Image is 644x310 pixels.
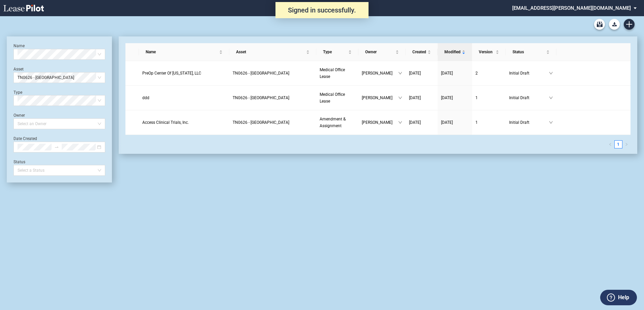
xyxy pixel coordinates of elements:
a: [DATE] [409,119,434,126]
a: 1 [475,94,502,101]
span: down [398,96,402,100]
span: 1 [475,120,478,125]
span: Type [323,49,347,55]
span: down [398,120,402,124]
span: Amendment & Assignment [320,117,346,128]
span: [PERSON_NAME] [362,119,398,126]
span: 1 [475,95,478,100]
span: Initial Draft [509,119,549,126]
a: TN0626 - [GEOGRAPHIC_DATA] [233,119,313,126]
label: Owner [13,113,25,118]
a: TN0626 - [GEOGRAPHIC_DATA] [233,70,313,77]
li: Next Page [622,140,631,148]
span: TN0626 - 2201 Medical Plaza [233,120,289,125]
span: [DATE] [441,120,453,125]
a: 1 [615,141,622,148]
span: right [625,143,628,146]
span: Created [412,49,426,55]
a: Medical Office Lease [320,91,355,105]
a: [DATE] [441,70,469,77]
span: swap-right [54,145,59,149]
span: Name [146,49,218,55]
span: Modified [444,49,461,55]
th: Owner [358,43,406,61]
span: [PERSON_NAME] [362,70,398,77]
span: TN0626 - 2201 Medical Plaza [233,95,289,100]
label: Status [13,160,25,164]
span: Initial Draft [509,94,549,101]
a: [DATE] [409,94,434,101]
a: TN0626 - [GEOGRAPHIC_DATA] [233,94,313,101]
span: Medical Office Lease [320,67,345,79]
a: [DATE] [441,119,469,126]
span: Version [479,49,494,55]
span: TN0626 - 2201 Medical Plaza [18,73,101,83]
span: PreOp Center Of Tennessee, LLC [142,71,201,76]
a: PreOp Center Of [US_STATE], LLC [142,70,226,77]
span: [DATE] [409,120,421,125]
th: Created [406,43,438,61]
th: Asset [229,43,316,61]
span: down [549,120,553,124]
span: Medical Office Lease [320,92,345,104]
span: TN0626 - 2201 Medical Plaza [233,71,289,76]
a: [DATE] [441,94,469,101]
a: Amendment & Assignment [320,116,355,129]
span: ddd [142,95,149,100]
span: [DATE] [441,71,453,76]
button: left [606,140,614,148]
label: Asset [13,67,24,72]
span: to [54,145,59,149]
th: Modified [438,43,472,61]
span: down [549,96,553,100]
button: right [622,140,631,148]
span: Status [513,49,545,55]
a: Medical Office Lease [320,66,355,80]
span: Initial Draft [509,70,549,77]
span: [PERSON_NAME] [362,94,398,101]
a: Access Clinical Trials, Inc. [142,119,226,126]
a: 1 [475,119,502,126]
li: Previous Page [606,140,614,148]
span: 2 [475,71,478,76]
md-menu: Download Blank Form List [607,19,622,30]
label: Type [13,90,22,95]
a: ddd [142,94,226,101]
label: Date Created [13,136,37,141]
button: Download Blank Form [609,19,620,30]
button: Help [600,290,637,305]
th: Version [472,43,506,61]
th: Name [139,43,229,61]
span: down [549,71,553,75]
li: 1 [614,140,622,148]
label: Name [13,44,25,48]
span: Owner [365,49,394,55]
span: [DATE] [409,95,421,100]
span: [DATE] [441,95,453,100]
span: [DATE] [409,71,421,76]
th: Status [506,43,556,61]
a: Archive [594,19,605,30]
a: Create new document [624,19,635,30]
a: 2 [475,70,502,77]
label: Help [618,293,629,302]
span: down [398,71,402,75]
span: Asset [236,49,305,55]
span: Access Clinical Trials, Inc. [142,120,189,125]
div: Signed in successfully. [275,2,369,18]
th: Type [316,43,358,61]
span: left [609,143,612,146]
a: [DATE] [409,70,434,77]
